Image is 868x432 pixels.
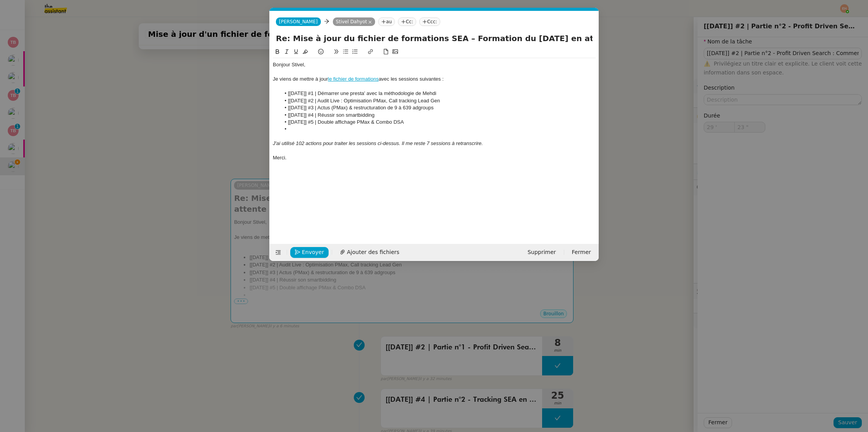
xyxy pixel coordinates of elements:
span: Fermer [572,248,591,257]
span: [PERSON_NAME] [279,19,318,24]
nz-tag: Ccc: [419,17,440,26]
button: Fermer [567,247,596,258]
nz-tag: au [378,17,395,26]
a: le fichier de formations [328,76,379,82]
li: [[DATE]] #1 | Démarrer une presta' avec la méthodologie de Mehdi [281,90,596,97]
li: [[DATE]] #5 | Double affichage PMax & Combo DSA [281,119,596,126]
span: Ajouter des fichiers [347,248,399,257]
button: Supprimer [523,247,560,258]
li: [[DATE]] #3 | Actus (PMax) & restructuration de 9 à 639 adgroups [281,104,596,111]
span: Envoyer [302,248,324,257]
em: J'ai utilisé 102 actions pour traiter les sessions ci-dessus. Il me reste 7 sessions à retranscrire. [273,140,483,146]
button: Ajouter des fichiers [335,247,404,258]
div: Bonjour Stivel, [273,61,596,68]
nz-tag: Stivel Dahyot [333,17,375,26]
span: Supprimer [527,248,556,257]
div: Je viens de mettre à jour avec les sessions suivantes : [273,76,596,83]
li: [[DATE]] #2 | Audit Live : Optimisation PMax, Call tracking Lead Gen [281,97,596,104]
div: Merci. [273,154,596,161]
input: Subject [276,33,592,44]
nz-tag: Cc: [398,17,416,26]
button: Envoyer [290,247,329,258]
li: [[DATE]] #4 | Réussir son smartbidding [281,112,596,119]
